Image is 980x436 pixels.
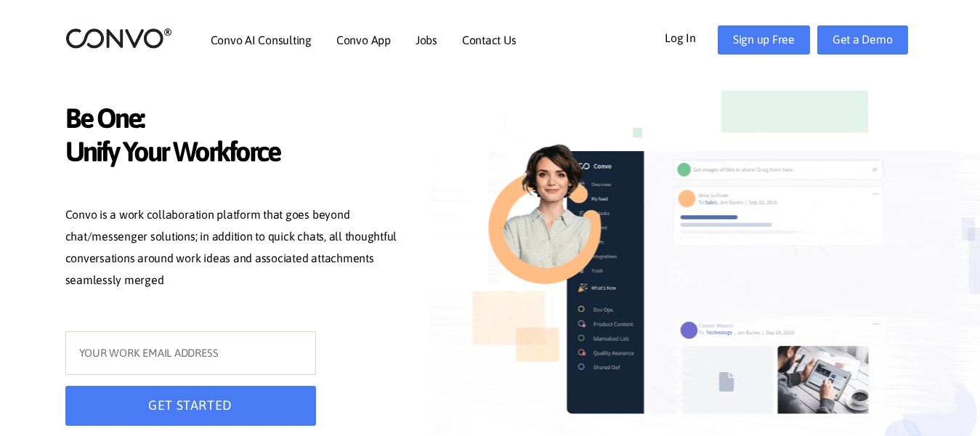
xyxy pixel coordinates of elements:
a: Log In [665,25,718,49]
p: Convo is a work collaboration platform that goes beyond chat/messenger solutions; in addition to ... [65,204,407,294]
a: Get a Demo [817,25,908,54]
img: logo_2.png [65,27,172,49]
span: Unify Your Workforce [65,135,407,172]
a: Contact Us [462,34,517,46]
input: YOUR WORK EMAIL ADDRESS [65,331,316,375]
span: Be One: [65,102,407,139]
a: Jobs [416,34,437,46]
a: Sign up Free [718,25,810,54]
a: Convo AI Consulting [211,34,312,46]
button: GET STARTED [65,386,316,426]
a: Convo App [336,34,391,46]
